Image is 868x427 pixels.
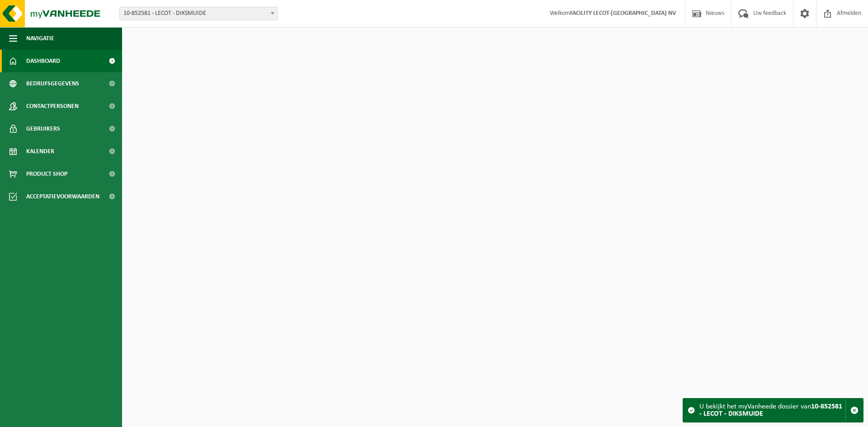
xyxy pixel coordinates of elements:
[26,185,99,208] span: Acceptatievoorwaarden
[699,403,842,418] strong: 10-852581 - LECOT - DIKSMUIDE
[120,7,277,20] span: 10-852581 - LECOT - DIKSMUIDE
[119,7,278,20] span: 10-852581 - LECOT - DIKSMUIDE
[26,163,67,185] span: Product Shop
[26,50,60,72] span: Dashboard
[26,117,60,140] span: Gebruikers
[570,10,676,17] strong: FACILITY LECOT-[GEOGRAPHIC_DATA] NV
[26,95,79,117] span: Contactpersonen
[699,399,845,422] div: U bekijkt het myVanheede dossier van
[26,27,54,50] span: Navigatie
[26,72,79,95] span: Bedrijfsgegevens
[26,140,54,163] span: Kalender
